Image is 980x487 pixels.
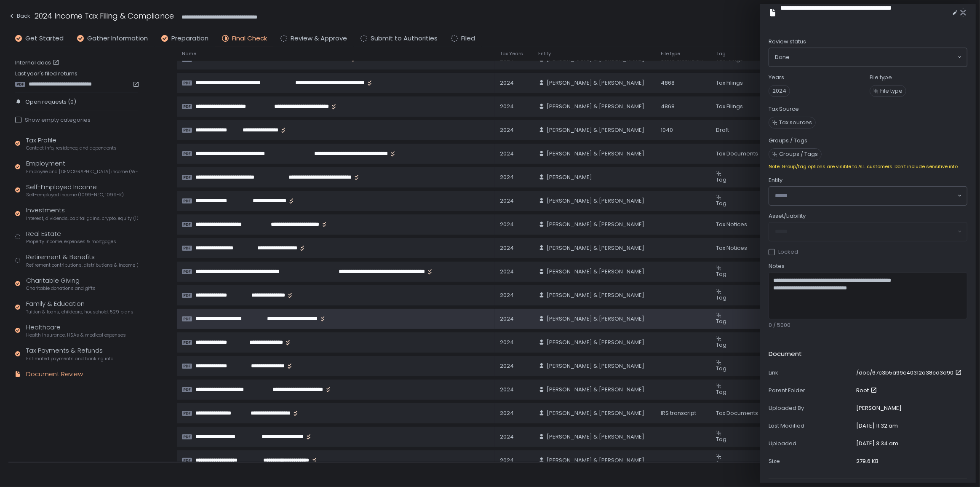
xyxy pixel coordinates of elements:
span: [PERSON_NAME] & [PERSON_NAME] [547,197,644,205]
label: Years [769,74,784,81]
div: Document Review [26,369,83,379]
span: Preparation [171,34,208,43]
span: Filed [461,34,475,43]
div: Self-Employed Income [26,182,124,198]
div: Employment [26,159,138,175]
span: Entity [538,51,551,57]
div: Size [769,458,853,465]
span: Interest, dividends, capital gains, crypto, equity (1099s, K-1s) [26,215,138,222]
span: [PERSON_NAME] & [PERSON_NAME] [547,433,644,441]
span: Tag [716,199,727,207]
span: [PERSON_NAME] & [PERSON_NAME] [547,339,644,346]
span: Review & Approve [291,34,347,43]
div: [PERSON_NAME] [856,404,902,412]
input: Search for option [790,53,957,62]
span: [PERSON_NAME] & [PERSON_NAME] [547,362,644,370]
span: [PERSON_NAME] & [PERSON_NAME] [547,126,644,134]
div: Uploaded [769,440,853,447]
span: Tax sources [779,119,812,126]
span: 2024 [769,85,790,97]
span: [PERSON_NAME] & [PERSON_NAME] [547,292,644,299]
label: Tax Source [769,105,799,113]
span: [PERSON_NAME] & [PERSON_NAME] [547,150,644,158]
span: Done [775,53,790,62]
a: Internal docs [15,59,61,67]
div: Investments [26,206,138,222]
a: Root [856,387,879,394]
span: Retirement contributions, distributions & income (1099-R, 5498) [26,262,138,268]
div: 0 / 5000 [769,321,967,329]
span: [PERSON_NAME] & [PERSON_NAME] [547,244,644,252]
span: [PERSON_NAME] & [PERSON_NAME] [547,409,644,417]
div: Search for option [769,48,967,67]
span: [PERSON_NAME] & [PERSON_NAME] [547,457,644,464]
span: Final Check [232,34,267,43]
div: Uploaded By [769,404,853,412]
span: Employee and [DEMOGRAPHIC_DATA] income (W-2s) [26,169,138,175]
span: File type [661,51,681,57]
span: Name [182,51,196,57]
div: Last year's filed returns [15,70,138,88]
div: Note: Group/tag options are visible to ALL customers. Don't include sensitive info [769,163,967,170]
span: Submit to Authorities [371,34,438,43]
label: Groups / Tags [769,137,807,144]
div: Retirement & Benefits [26,252,138,268]
div: Link [769,369,853,377]
span: Tax Years [500,51,523,57]
h1: 2024 Income Tax Filing & Compliance [35,10,174,21]
span: Entity [769,177,782,184]
span: Property income, expenses & mortgages [26,238,116,245]
span: Health insurance, HSAs & medical expenses [26,332,126,338]
span: Get Started [25,34,64,43]
span: Tag [716,317,727,325]
span: File type [880,87,903,95]
input: Search for option [775,192,957,200]
span: [PERSON_NAME] & [PERSON_NAME] [547,268,644,276]
span: [PERSON_NAME] & [PERSON_NAME] [547,79,644,87]
span: Groups / Tags [779,150,818,158]
span: Estimated payments and banking info [26,356,113,362]
div: 279.6 KB [856,458,879,465]
span: Tag [716,459,727,467]
span: Tag [716,435,727,443]
div: Parent Folder [769,387,853,394]
span: Tuition & loans, childcare, household, 529 plans [26,309,134,315]
div: Tax Payments & Refunds [26,346,113,362]
span: Self-employed income (1099-NEC, 1099-K) [26,192,124,198]
div: Tax Profile [26,136,117,152]
div: Real Estate [26,229,116,245]
div: Charitable Giving [26,276,96,292]
div: Search for option [769,187,967,205]
span: Notes [769,262,785,270]
span: Tag [716,341,727,349]
div: Last Modified [769,422,853,430]
span: Tag [716,388,727,396]
div: Back [8,11,30,21]
span: [PERSON_NAME] & [PERSON_NAME] [547,221,644,228]
div: Family & Education [26,299,134,315]
button: Back [8,10,30,24]
div: [DATE] 3:34 am [856,440,898,447]
span: Contact info, residence, and dependents [26,145,117,151]
span: Tag [716,51,726,57]
span: [PERSON_NAME] & [PERSON_NAME] [547,315,644,323]
a: /doc/67c3b5a99c40312a38cd3d90 [856,369,964,377]
span: [PERSON_NAME] & [PERSON_NAME] [547,103,644,110]
span: Charitable donations and gifts [26,285,96,292]
label: File type [870,74,892,81]
span: Open requests (0) [25,98,76,106]
span: Tag [716,176,727,184]
span: [PERSON_NAME] [547,174,592,181]
span: Gather Information [87,34,148,43]
span: Tag [716,270,727,278]
span: Review status [769,38,806,45]
div: [DATE] 11:32 am [856,422,898,430]
span: Tag [716,364,727,372]
div: Healthcare [26,323,126,339]
h2: Document [769,349,802,359]
span: Tag [716,294,727,302]
span: Asset/Liability [769,212,806,220]
span: [PERSON_NAME] & [PERSON_NAME] [547,386,644,393]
